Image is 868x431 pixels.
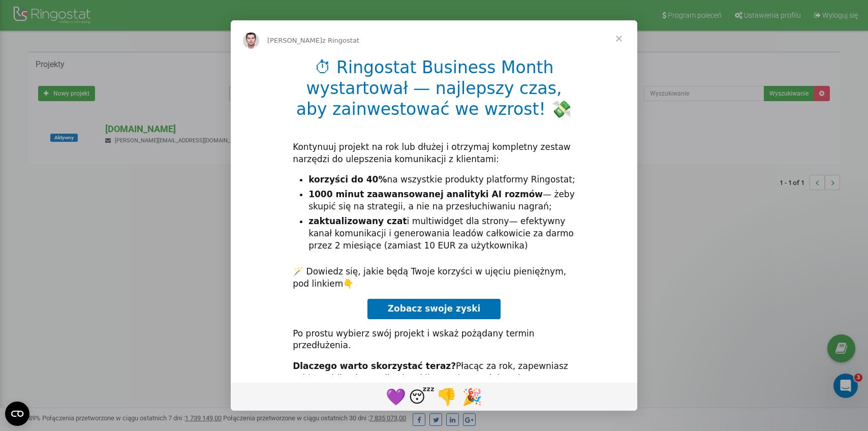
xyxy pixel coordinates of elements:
li: i multiwidget dla strony— efektywny kanał komunikacji i generowania leadów całkowicie za darmo pr... [308,216,575,252]
span: 👎 [437,387,457,407]
li: na wszystkie produkty platformy Ringostat; [308,174,575,186]
span: sleeping reaction [409,384,434,409]
div: Po prostu wybierz swój projekt i wskaż pożądany termin przedłużenia. [293,328,575,352]
b: korzyści do 40% [308,174,387,184]
span: [PERSON_NAME] [267,37,322,44]
button: Open CMP widget [5,402,29,426]
span: tada reaction [459,384,485,409]
b: zaktualizowany czat [308,216,407,226]
div: Płacąc za rok, zapewniasz sobie stabilną komunikację z klientami po stałej cenie. Dodatkowo otrzy... [293,360,575,421]
b: Dlaczego warto skorzystać teraz? [293,361,456,371]
a: Zobacz swoje zyski [367,299,501,319]
li: — żeby skupić się na strategii, a nie na przesłuchiwaniu nagrań; [308,189,575,213]
span: Zobacz swoje zyski [388,303,481,314]
span: 1 reaction [434,384,459,409]
span: 🎉 [462,387,482,407]
span: 💜 [386,387,406,407]
span: purple heart reaction [383,384,409,409]
div: 🪄 Dowiedz się, jakie będą Twoje korzyści w ujęciu pieniężnym, pod linkiem👇 [293,266,575,290]
b: 1000 minut zaawansowanej analityki AI rozmów [308,189,543,199]
div: Kontynuuj projekt na rok lub dłużej i otrzymaj kompletny zestaw narzędzi do ulepszenia komunikacj... [293,141,575,166]
img: Profile image for Eugene [243,33,259,49]
span: Zamknij [601,20,637,57]
span: z Ringostat [322,37,359,44]
h1: ⏱ Ringostat Business Month wystartował — najlepszy czas, aby zainwestować we wzrost! 💸 [293,57,575,126]
span: 😴 [409,387,435,407]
